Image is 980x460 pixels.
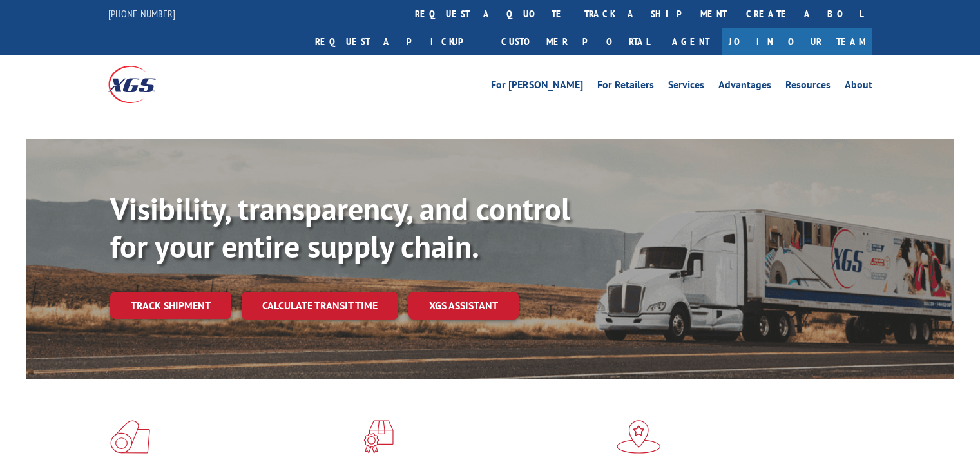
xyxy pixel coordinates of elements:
[242,292,398,320] a: Calculate transit time
[659,28,722,55] a: Agent
[492,28,659,55] a: Customer Portal
[617,420,661,454] img: xgs-icon-flagship-distribution-model-red
[363,420,394,454] img: xgs-icon-focused-on-flooring-red
[722,28,872,55] a: Join Our Team
[110,292,231,319] a: Track shipment
[668,80,704,94] a: Services
[597,80,654,94] a: For Retailers
[491,80,583,94] a: For [PERSON_NAME]
[408,292,519,320] a: XGS ASSISTANT
[108,7,175,20] a: [PHONE_NUMBER]
[110,189,570,266] b: Visibility, transparency, and control for your entire supply chain.
[785,80,831,94] a: Resources
[718,80,771,94] a: Advantages
[110,420,150,454] img: xgs-icon-total-supply-chain-intelligence-red
[305,28,492,55] a: Request a pickup
[845,80,872,94] a: About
